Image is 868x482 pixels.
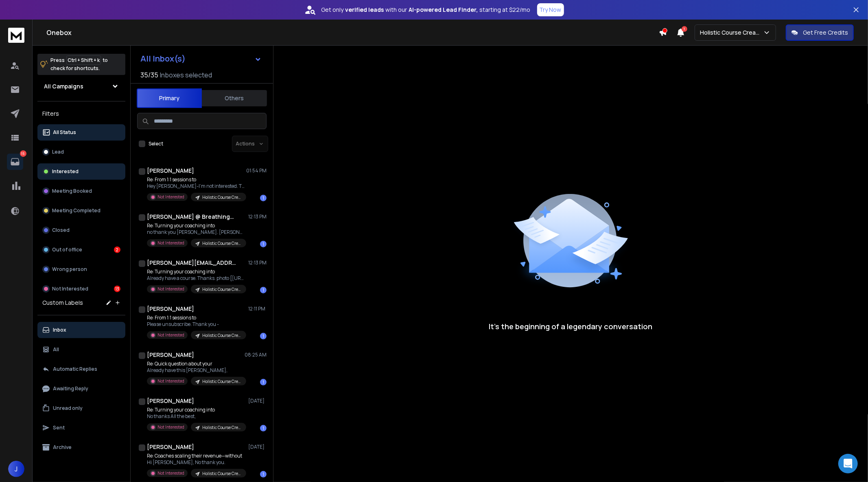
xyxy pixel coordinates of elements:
[202,332,241,339] p: Holistic Course Creator Campaign | [DATE]
[202,194,241,200] p: Holistic Course Creator Campaign | [DATE]
[682,26,687,32] span: 1
[44,82,83,90] h1: All Campaigns
[37,124,125,141] button: All Status
[147,176,245,183] p: Re: From 1:1 sessions to
[37,439,125,456] button: Archive
[147,453,245,459] p: Re: Coaches scaling their revenue—without
[147,275,245,282] p: Already have a course. Thanks. photo [[URL][DOMAIN_NAME][PERSON_NAME]] [PERSON_NAME]
[202,240,241,247] p: Holistic Course Creator Campaign | [DATE]
[8,461,24,477] button: J
[52,286,88,292] p: Not Interested
[260,379,267,385] div: 1
[147,213,236,221] h1: [PERSON_NAME] @ Breathingheart
[248,444,267,450] p: [DATE]
[147,351,194,359] h1: [PERSON_NAME]
[137,88,202,108] button: Primary
[147,407,245,413] p: Re: Turning your coaching into
[37,202,125,219] button: Meeting Completed
[114,247,120,253] div: 2
[37,381,125,397] button: Awaiting Reply
[20,150,26,157] p: 15
[7,154,23,170] a: 15
[260,287,267,293] div: 1
[248,213,267,220] p: 12:13 PM
[147,397,194,405] h1: [PERSON_NAME]
[37,281,125,297] button: Not Interested13
[147,229,245,235] p: no thank you [PERSON_NAME]. [PERSON_NAME]
[260,471,267,478] div: 1
[52,207,101,214] p: Meeting Completed
[540,6,562,14] p: Try Now
[245,352,267,358] p: 08:25 AM
[838,454,858,473] div: Open Intercom Messenger
[157,240,184,246] p: Not Interested
[248,260,267,266] p: 12:13 PM
[66,55,101,65] span: Ctrl + Shift + k
[53,385,88,392] p: Awaiting Reply
[52,266,87,273] p: Wrong person
[52,227,70,233] p: Closed
[202,286,241,293] p: Holistic Course Creator Campaign | [DATE]
[202,89,267,107] button: Others
[260,333,267,339] div: 1
[160,70,212,80] h3: Inboxes selected
[157,194,184,200] p: Not Interested
[42,299,83,307] h3: Custom Labels
[248,398,267,404] p: [DATE]
[147,413,245,420] p: No thanks All the best,
[50,56,108,73] p: Press to check for shortcuts.
[37,222,125,238] button: Closed
[157,470,184,476] p: Not Interested
[53,327,66,333] p: Inbox
[803,29,848,37] p: Get Free Credits
[147,315,245,321] p: Re: From 1:1 sessions to
[147,443,194,451] h1: [PERSON_NAME]
[157,424,184,430] p: Not Interested
[53,425,65,431] p: Sent
[321,6,531,14] p: Get only with our starting at $22/mo
[37,361,125,377] button: Automatic Replies
[37,144,125,160] button: Lead
[700,29,763,37] p: Holistic Course Creator
[147,459,245,466] p: Hi [PERSON_NAME], No thank you.
[52,149,64,155] p: Lead
[248,306,267,312] p: 12:11 PM
[202,425,241,431] p: Holistic Course Creator Campaign | [DATE]
[409,6,478,14] strong: AI-powered Lead Finder,
[147,183,245,189] p: Hey [PERSON_NAME]-I'm not interested. Thanks
[537,3,564,16] button: Try Now
[345,6,384,14] strong: verified leads
[37,78,125,95] button: All Campaigns
[37,242,125,258] button: Out of office2
[147,367,245,374] p: Already have this [PERSON_NAME],
[46,28,659,37] h1: Onebox
[37,420,125,436] button: Sent
[149,141,163,147] label: Select
[53,405,83,412] p: Unread only
[52,168,79,175] p: Interested
[52,247,82,253] p: Out of office
[260,241,267,247] div: 1
[147,269,245,275] p: Re: Turning your coaching into
[147,305,194,313] h1: [PERSON_NAME]
[147,259,236,267] h1: [PERSON_NAME][EMAIL_ADDRESS][DOMAIN_NAME]
[489,321,653,332] p: It’s the beginning of a legendary conversation
[37,261,125,277] button: Wrong person
[134,51,268,67] button: All Inbox(s)
[53,129,76,136] p: All Status
[140,70,158,80] span: 35 / 35
[157,286,184,292] p: Not Interested
[37,108,125,119] h3: Filters
[53,346,59,353] p: All
[53,444,72,451] p: Archive
[140,55,186,63] h1: All Inbox(s)
[37,341,125,358] button: All
[52,188,92,194] p: Meeting Booked
[37,400,125,416] button: Unread only
[114,286,120,292] div: 13
[147,167,194,175] h1: [PERSON_NAME]
[37,163,125,180] button: Interested
[246,167,267,174] p: 01:54 PM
